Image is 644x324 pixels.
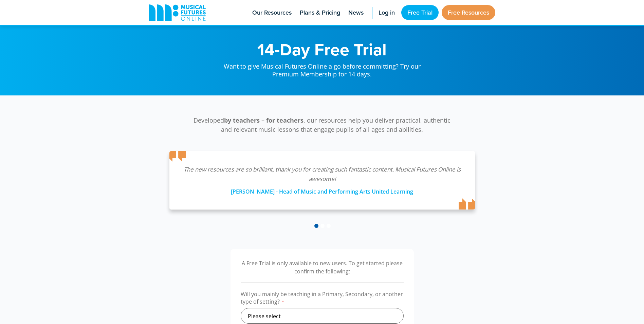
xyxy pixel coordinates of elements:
[300,8,340,17] span: Plans & Pricing
[241,290,404,308] label: Will you mainly be teaching in a Primary, Secondary, or another type of setting?
[442,5,495,20] a: Free Resources
[241,259,404,275] p: A Free Trial is only available to new users. To get started please confirm the following:
[401,5,439,20] a: Free Trial
[190,116,455,134] p: Developed , our resources help you deliver practical, authentic and relevant music lessons that e...
[183,165,461,184] p: The new resources are so brilliant, thank you for creating such fantastic content. Musical Future...
[224,116,303,124] strong: by teachers – for teachers
[348,8,364,17] span: News
[217,41,427,58] h1: 14-Day Free Trial
[379,8,395,17] span: Log in
[217,58,427,78] p: Want to give Musical Futures Online a go before committing? Try our Premium Membership for 14 days.
[183,184,461,196] div: [PERSON_NAME] - Head of Music and Performing Arts United Learning
[252,8,292,17] span: Our Resources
